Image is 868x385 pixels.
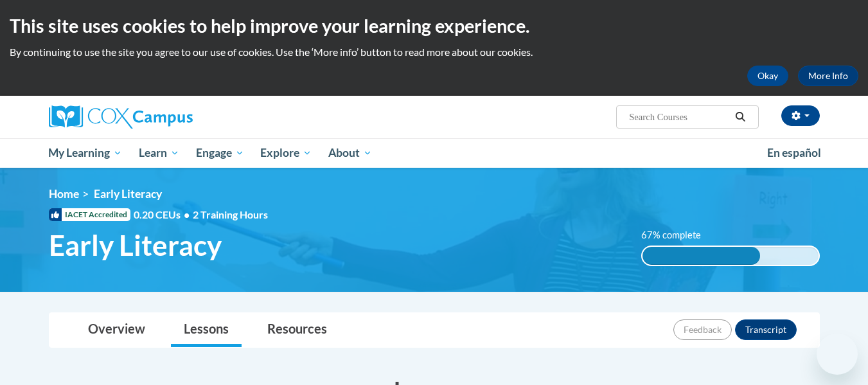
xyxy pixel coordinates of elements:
a: Resources [254,313,340,347]
a: More Info [798,66,858,86]
a: Learn [130,138,188,168]
label: 67% complete [641,228,715,242]
span: About [328,145,372,161]
button: Okay [747,66,788,86]
input: Search Courses [628,109,731,125]
a: Explore [252,138,320,168]
button: Transcript [735,319,797,340]
button: Search [731,109,750,125]
span: Learn [139,145,179,161]
span: IACET Accredited [49,208,130,221]
p: By continuing to use the site you agree to our use of cookies. Use the ‘More info’ button to read... [10,45,858,59]
span: Engage [196,145,244,161]
a: About [320,138,380,168]
span: En español [767,146,821,159]
span: Explore [260,145,312,161]
a: Cox Campus [49,105,293,129]
span: Early Literacy [94,187,162,201]
a: En español [759,139,829,166]
a: My Learning [40,138,131,168]
img: Cox Campus [49,105,193,129]
a: Engage [188,138,252,168]
button: Account Settings [781,105,820,126]
iframe: Button to launch messaging window [817,334,858,375]
span: My Learning [48,145,122,161]
a: Home [49,187,79,201]
span: 2 Training Hours [193,208,268,220]
button: Feedback [673,319,732,340]
div: Main menu [30,138,839,168]
h2: This site uses cookies to help improve your learning experience. [10,13,858,39]
div: 67% complete [642,247,760,265]
a: Lessons [171,313,242,347]
a: Overview [75,313,158,347]
span: • [184,208,190,220]
span: Early Literacy [49,228,222,262]
span: 0.20 CEUs [134,208,193,222]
